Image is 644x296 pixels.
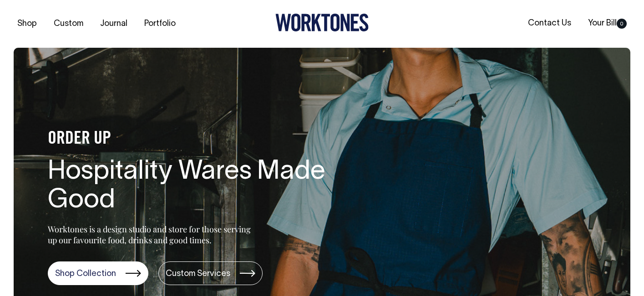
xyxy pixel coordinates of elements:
[48,224,255,246] p: Worktones is a design studio and store for those serving up our favourite food, drinks and good t...
[96,16,131,31] a: Journal
[158,261,263,285] a: Custom Services
[48,130,339,149] h4: ORDER UP
[48,158,339,216] h1: Hospitality Wares Made Good
[50,16,87,31] a: Custom
[48,261,148,285] a: Shop Collection
[617,19,627,29] span: 0
[141,16,179,31] a: Portfolio
[584,16,630,31] a: Your Bill0
[524,16,575,31] a: Contact Us
[14,16,41,31] a: Shop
